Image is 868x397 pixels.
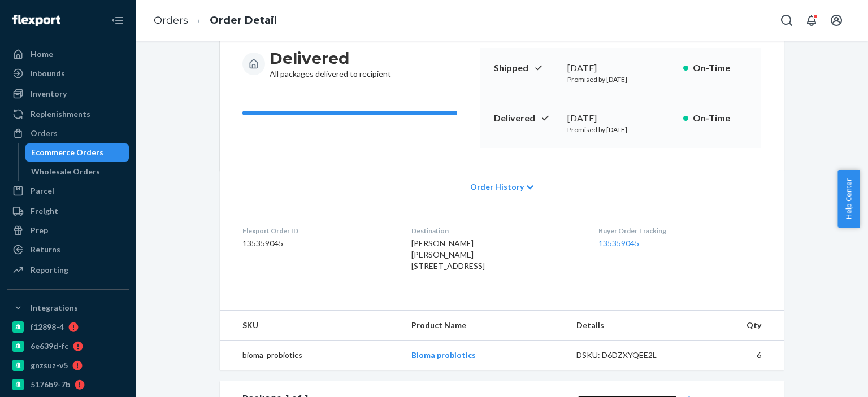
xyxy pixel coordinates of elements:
div: Replenishments [31,108,90,120]
a: Order Detail [210,14,277,27]
div: Ecommerce Orders [31,147,103,158]
div: f12898-4 [31,321,64,333]
p: Delivered [494,112,558,125]
td: bioma_probiotics [220,341,402,370]
a: Parcel [7,182,129,200]
a: Freight [7,202,129,220]
div: Integrations [31,302,78,313]
a: Replenishments [7,105,129,123]
div: Wholesale Orders [31,166,100,177]
ol: breadcrumbs [145,4,286,37]
div: [DATE] [567,62,674,75]
div: Inventory [31,88,67,99]
div: Returns [31,244,60,255]
button: Close Navigation [106,9,129,32]
a: Wholesale Orders [25,163,129,181]
div: Freight [31,206,58,217]
th: Product Name [402,311,567,341]
th: Qty [691,311,784,341]
p: On-Time [693,112,748,125]
a: Bioma probiotics [411,350,476,360]
dt: Buyer Order Tracking [598,226,761,235]
div: gnzsuz-v5 [31,360,68,371]
button: Help Center [837,170,860,228]
p: Promised by [DATE] [567,125,674,134]
a: Ecommerce Orders [25,143,129,162]
a: Orders [7,124,129,142]
div: [DATE] [567,112,674,125]
a: Reporting [7,261,129,279]
a: 135359045 [598,238,639,248]
div: DSKU: D6DZXYQEE2L [576,350,683,361]
button: Open account menu [825,9,848,32]
div: 6e639d-fc [31,341,68,352]
a: 5176b9-7b [7,376,129,394]
a: gnzsuz-v5 [7,356,129,374]
img: Flexport logo [12,15,60,26]
dd: 135359045 [242,238,393,249]
th: Details [567,311,692,341]
button: Integrations [7,299,129,317]
dt: Destination [411,226,580,235]
div: All packages delivered to recipient [270,48,391,80]
h3: Delivered [270,48,391,68]
span: Order History [470,181,524,193]
a: Prep [7,221,129,239]
button: Open Search Box [775,9,798,32]
div: 5176b9-7b [31,379,70,390]
a: f12898-4 [7,318,129,336]
a: Returns [7,241,129,259]
td: 6 [691,341,784,370]
a: Orders [154,14,188,27]
a: Inventory [7,85,129,103]
div: Orders [31,128,58,139]
dt: Flexport Order ID [242,226,393,235]
a: Inbounds [7,64,129,82]
div: Prep [31,225,48,236]
div: Inbounds [31,68,65,79]
a: Home [7,45,129,63]
p: On-Time [693,62,748,75]
p: Promised by [DATE] [567,75,674,84]
span: [PERSON_NAME] [PERSON_NAME] [STREET_ADDRESS] [411,238,485,271]
a: 6e639d-fc [7,337,129,355]
button: Open notifications [800,9,823,32]
div: Reporting [31,264,68,276]
th: SKU [220,311,402,341]
div: Home [31,49,53,60]
p: Shipped [494,62,558,75]
div: Parcel [31,185,54,197]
